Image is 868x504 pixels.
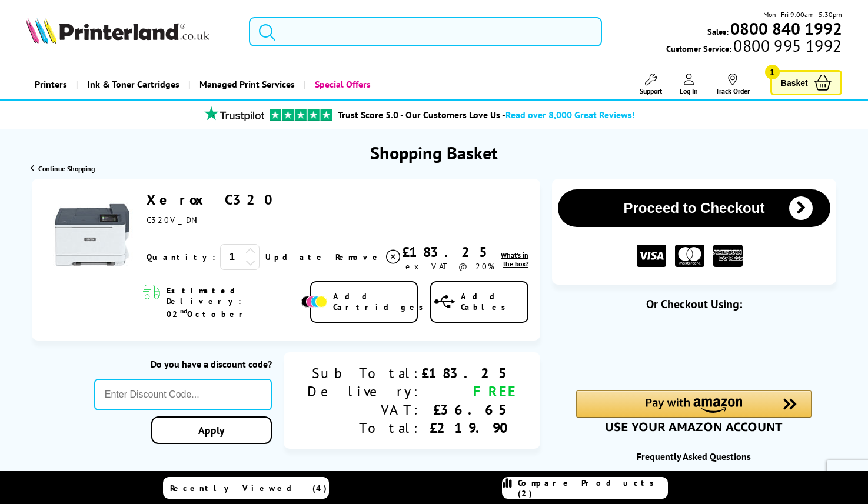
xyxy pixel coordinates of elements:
img: MASTER CARD [675,245,704,268]
img: Printerland Logo [26,18,209,44]
span: Remove [335,252,382,262]
a: Compare Products (2) [502,477,668,499]
span: Add Cables [461,291,527,312]
span: Continue Shopping [38,164,95,173]
span: Estimated Delivery: 02 October [167,285,298,319]
iframe: PayPal [576,331,812,357]
span: Read over 8,000 Great Reviews! [505,109,635,121]
a: Continue Shopping [31,164,95,173]
div: Frequently Asked Questions [552,450,836,462]
span: What's in the box? [501,251,528,268]
span: Ink & Toner Cartridges [87,69,179,99]
span: Recently Viewed (4) [170,483,327,493]
img: trustpilot rating [199,106,270,121]
a: Printers [26,69,76,99]
span: Mon - Fri 9:00am - 5:30pm [763,9,842,20]
button: Proceed to Checkout [558,189,830,227]
span: Compare Products (2) [518,478,667,499]
a: Delete item from your basket [335,248,402,266]
h1: Shopping Basket [370,141,498,164]
input: Enter Discount Code... [94,379,272,410]
span: Customer Service: [666,40,842,54]
div: Purchase as a Bundle and Save £££s [32,450,540,500]
div: Amazon Pay - Use your Amazon account [576,390,812,432]
div: Do you have a discount code? [94,358,272,370]
a: Xerox C320 [147,191,281,209]
span: Basket [781,75,808,91]
b: 0800 840 1992 [730,18,842,39]
div: Or Checkout Using: [552,296,836,312]
div: Delivery: [307,382,421,400]
a: Apply [151,416,272,444]
img: Add Cartridges [301,296,327,308]
div: £183.25 [402,243,497,261]
span: Log In [680,86,698,95]
span: Add Cartridges [333,291,430,312]
span: C320V_DNI [147,215,198,225]
a: Update [265,252,326,262]
a: Managed Print Services [188,69,304,99]
span: Quantity: [147,252,215,262]
span: Support [640,86,662,95]
span: 0800 995 1992 [731,40,842,51]
div: FREE [421,382,517,400]
div: Total: [307,419,421,437]
div: VAT: [307,400,421,419]
span: ex VAT @ 20% [405,261,494,272]
div: £183.25 [421,364,517,382]
a: Track Order [716,74,750,95]
div: Sub Total: [307,364,421,382]
a: Log In [680,74,698,95]
a: Ink & Toner Cartridges [76,69,188,99]
a: Printerland Logo [26,18,234,46]
a: Support [640,74,662,95]
a: Basket 1 [770,70,842,95]
a: lnk_inthebox [497,251,528,268]
a: 0800 840 1992 [729,23,842,34]
img: Xerox C320 [48,191,137,279]
span: 1 [765,65,780,79]
img: American Express [713,245,743,268]
span: Sales: [707,26,729,37]
a: Special Offers [304,69,380,99]
a: Trust Score 5.0 - Our Customers Love Us -Read over 8,000 Great Reviews! [338,109,635,121]
img: trustpilot rating [270,109,332,121]
img: VISA [637,245,666,268]
div: £219.90 [421,419,517,437]
sup: nd [180,306,187,315]
a: Recently Viewed (4) [163,477,329,499]
div: £36.65 [421,400,517,419]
